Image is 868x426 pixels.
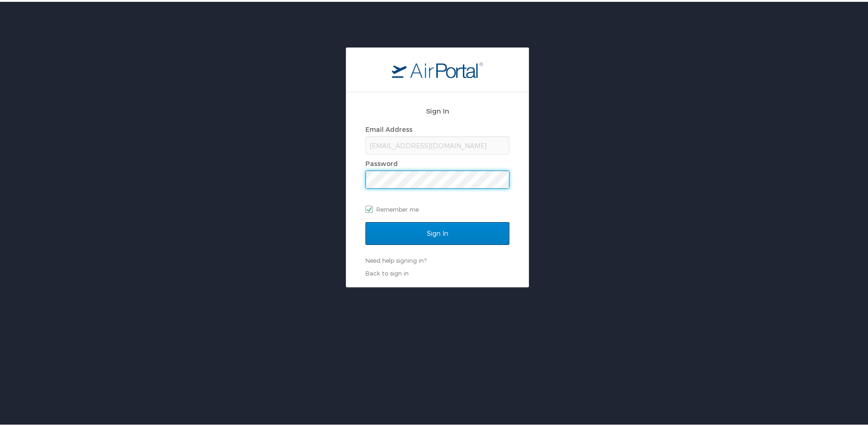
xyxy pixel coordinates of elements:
[365,104,509,114] h2: Sign In
[365,255,426,262] a: Need help signing in?
[392,60,483,76] img: logo
[365,124,412,131] label: Email Address
[365,158,398,166] label: Password
[365,201,509,214] label: Remember me
[365,268,409,275] a: Back to sign in
[365,220,509,243] input: Sign In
